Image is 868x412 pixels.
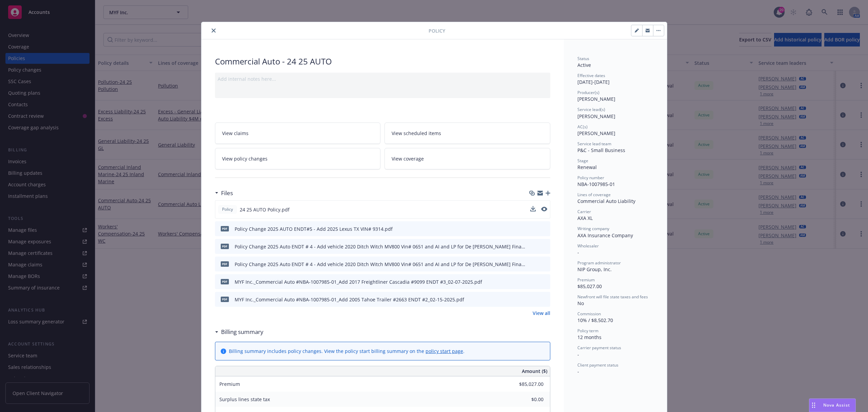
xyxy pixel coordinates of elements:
[384,148,550,169] a: View coverage
[577,141,611,147] span: Service lead team
[577,311,601,317] span: Commission
[221,189,233,198] h3: Files
[577,249,579,256] span: -
[577,368,579,375] span: -
[577,317,613,323] span: 10% / $8,502.70
[577,260,621,266] span: Program administrator
[541,278,548,285] button: preview file
[215,123,381,144] a: View claims
[577,351,579,358] span: -
[577,56,589,61] span: Status
[577,362,618,368] span: Client payment status
[577,243,599,249] span: Wholesaler
[531,278,536,285] button: download file
[577,266,612,273] span: NIP Group, Inc.
[541,206,547,213] button: preview file
[541,243,548,250] button: preview file
[541,296,548,303] button: preview file
[577,334,601,340] span: 12 months
[235,261,528,268] div: Policy Change 2025 Auto ENDT # 4 - Add vehicle 2020 Ditch Witch MV800 Vin# 0651 and AI and LP for...
[221,327,263,336] h3: Billing summary
[823,402,850,408] span: Nova Assist
[531,243,536,250] button: download file
[577,73,605,78] span: Effective dates
[577,107,605,112] span: Service lead(s)
[577,90,599,95] span: Producer(s)
[392,130,441,137] span: View scheduled items
[531,261,536,268] button: download file
[577,226,609,231] span: Writing company
[221,244,229,249] span: pdf
[215,148,381,169] a: View policy changes
[541,225,548,232] button: preview file
[577,198,635,204] span: Commercial Auto Liability
[429,27,445,34] span: Policy
[530,206,536,213] button: download file
[577,345,621,351] span: Carrier payment status
[577,328,598,334] span: Policy term
[218,75,548,82] div: Add internal notes here...
[392,155,424,162] span: View coverage
[235,278,482,285] div: MYF Inc._Commercial Auto #NBA-1007985-01_Add 2017 Freightliner Cascadia #9099 ENDT #3_02-07-2025.pdf
[222,130,249,137] span: View claims
[384,123,550,144] a: View scheduled items
[577,181,615,187] span: NBA-1007985-01
[215,56,550,67] div: Commercial Auto - 24 25 AUTO
[235,225,393,232] div: Policy Change 2025 AUTO ENDT#5 - Add 2025 Lexus TX VIN# 9314.pdf
[240,206,290,213] span: 24 25 AUTO Policy.pdf
[210,26,218,35] button: close
[809,398,856,412] button: Nova Assist
[504,394,548,405] input: 0.00
[235,243,528,250] div: Policy Change 2025 Auto ENDT # 4 - Add vehicle 2020 Ditch Witch MV800 Vin# 0651 and AI and LP for...
[426,348,463,354] a: policy start page
[577,283,602,289] span: $85,027.00
[533,310,550,317] a: View all
[221,297,229,302] span: pdf
[541,207,547,211] button: preview file
[221,261,229,266] span: pdf
[235,296,464,303] div: MYF Inc._Commercial Auto #NBA-1007985-01_Add 2005 Tahoe Trailer #2663 ENDT #2_02-15-2025.pdf
[229,348,465,355] div: Billing summary includes policy changes. View the policy start billing summary on the .
[541,261,548,268] button: preview file
[577,113,615,119] span: [PERSON_NAME]
[577,175,604,181] span: Policy number
[219,381,240,387] span: Premium
[577,147,625,153] span: P&C - Small Business
[221,226,229,231] span: pdf
[577,158,588,164] span: Stage
[577,192,611,198] span: Lines of coverage
[577,62,591,68] span: Active
[577,294,648,300] span: Newfront will file state taxes and fees
[531,296,536,303] button: download file
[577,209,591,214] span: Carrier
[530,206,536,211] button: download file
[222,155,268,162] span: View policy changes
[219,396,270,402] span: Surplus lines state tax
[577,124,588,130] span: AC(s)
[215,189,233,198] div: Files
[221,206,234,212] span: Policy
[577,164,597,170] span: Renewal
[577,96,615,102] span: [PERSON_NAME]
[577,73,653,86] div: [DATE] - [DATE]
[577,232,633,239] span: AXA Insurance Company
[531,225,536,232] button: download file
[577,215,593,221] span: AXA XL
[809,399,818,412] div: Drag to move
[577,130,615,136] span: [PERSON_NAME]
[577,300,584,306] span: No
[522,368,547,375] span: Amount ($)
[504,379,548,389] input: 0.00
[221,279,229,284] span: pdf
[577,277,595,283] span: Premium
[215,327,263,336] div: Billing summary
